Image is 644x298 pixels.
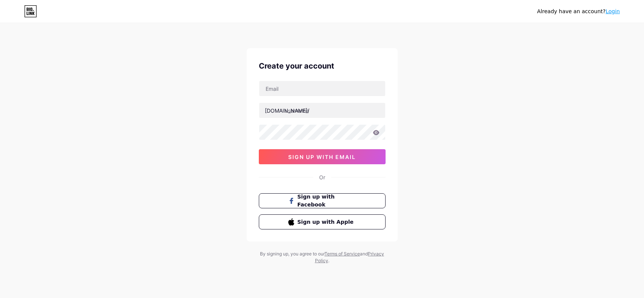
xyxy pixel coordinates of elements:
[259,60,386,72] div: Create your account
[259,103,385,118] input: username
[297,218,356,226] span: Sign up with Apple
[288,154,356,160] span: sign up with email
[297,193,356,209] span: Sign up with Facebook
[259,214,386,229] button: Sign up with Apple
[606,8,620,14] a: Login
[259,149,386,164] button: sign up with email
[324,251,360,257] a: Terms of Service
[265,107,309,115] div: [DOMAIN_NAME]/
[537,8,620,15] div: Already have an account?
[319,173,325,181] div: Or
[259,193,386,208] button: Sign up with Facebook
[258,251,386,264] div: By signing up, you agree to our and .
[259,81,385,96] input: Email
